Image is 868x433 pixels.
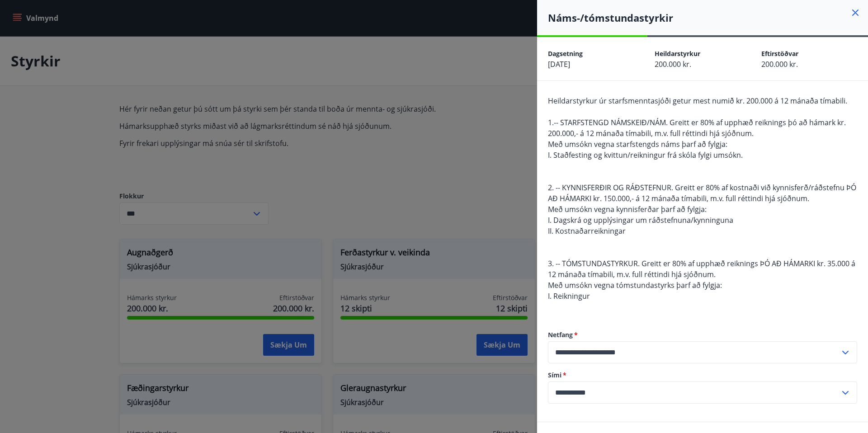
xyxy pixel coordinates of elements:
[548,49,583,58] span: Dagsetning
[761,49,798,58] span: Eftirstöðvar
[548,226,626,236] span: II. Kostnaðarreikningar
[548,11,868,24] h4: Náms-/tómstundastyrkir
[548,118,846,138] span: 1.-- STARFSTENGD NÁMSKEIÐ/NÁM. Greitt er 80% af upphæð reiknings þó að hámark kr. 200.000,- á 12 ...
[548,215,733,225] span: I. Dagskrá og upplýsingar um ráðstefnuna/kynninguna
[548,371,857,380] label: Sími
[548,183,856,203] span: 2. -- KYNNISFERÐIR OG RÁÐSTEFNUR. Greitt er 80% af kostnaði við kynnisferð/ráðstefnu ÞÓ AÐ HÁMARK...
[548,139,727,149] span: Með umsókn vegna starfstengds náms þarf að fylgja:
[655,49,700,58] span: Heildarstyrkur
[548,204,707,214] span: Með umsókn vegna kynnisferðar þarf að fylgja:
[548,280,722,290] span: Með umsókn vegna tómstundastyrks þarf að fylgja:
[548,291,590,301] span: I. Reikningur
[548,150,743,160] span: I. Staðfesting og kvittun/reikningur frá skóla fylgi umsókn.
[548,330,857,339] label: Netfang
[761,59,798,69] span: 200.000 kr.
[548,96,847,106] span: Heildarstyrkur úr starfsmenntasjóði getur mest numið kr. 200.000 á 12 mánaða tímabili.
[655,59,691,69] span: 200.000 kr.
[548,59,570,69] span: [DATE]
[548,259,855,279] span: 3. -- TÓMSTUNDASTYRKUR. Greitt er 80% af upphæð reiknings ÞÓ AÐ HÁMARKI kr. 35.000 á 12 mánaða tí...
